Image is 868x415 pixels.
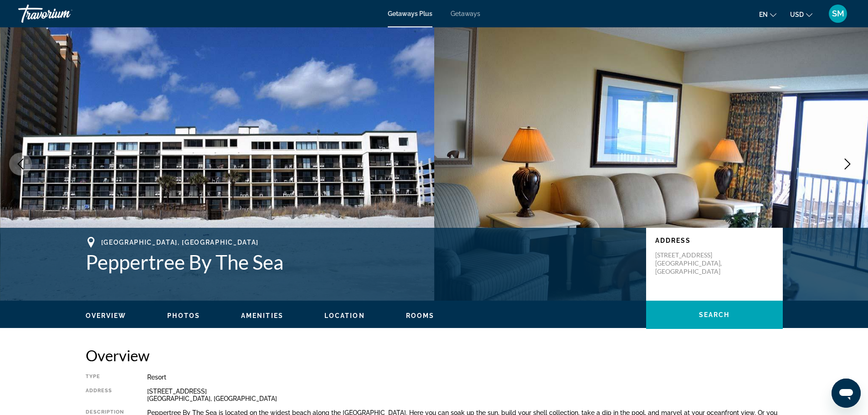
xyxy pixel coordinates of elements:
h1: Peppertree By The Sea [86,250,637,274]
span: Location [324,312,365,319]
span: USD [790,11,804,18]
button: Location [324,312,365,320]
span: Overview [86,312,127,319]
button: Next image [836,153,859,175]
h2: Overview [86,346,783,364]
span: [GEOGRAPHIC_DATA], [GEOGRAPHIC_DATA] [101,239,259,246]
a: Travorium [18,2,109,26]
p: [STREET_ADDRESS] [GEOGRAPHIC_DATA], [GEOGRAPHIC_DATA] [655,251,728,276]
button: Amenities [241,312,283,320]
span: en [759,11,768,18]
span: Rooms [406,312,435,319]
span: Amenities [241,312,283,319]
button: Search [646,301,783,329]
div: Type [86,374,124,381]
div: [STREET_ADDRESS] [GEOGRAPHIC_DATA], [GEOGRAPHIC_DATA] [147,388,783,402]
button: Previous image [9,153,32,175]
span: Photos [167,312,200,319]
button: Overview [86,312,127,320]
div: Address [86,388,124,402]
span: SM [832,9,844,18]
button: Rooms [406,312,435,320]
button: Photos [167,312,200,320]
a: Getaways [451,10,480,17]
button: Change language [759,8,776,21]
div: Resort [147,374,783,381]
iframe: Button to launch messaging window [832,379,861,408]
span: Search [699,311,730,318]
button: Change currency [790,8,812,21]
button: User Menu [826,4,850,23]
p: Address [655,237,774,244]
a: Getaways Plus [388,10,432,17]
